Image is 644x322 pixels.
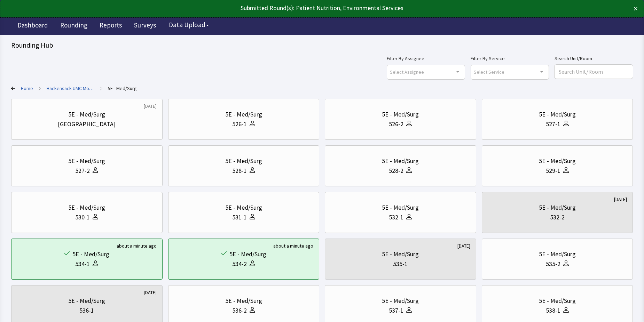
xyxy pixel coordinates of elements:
[555,65,633,79] input: Search Unit/Room
[546,166,560,176] div: 529-1
[68,203,105,212] div: 5E - Med/Surg
[393,259,408,269] div: 535-1
[382,203,419,212] div: 5E - Med/Surg
[129,17,161,35] a: Surveys
[72,249,109,259] div: 5E - Med/Surg
[389,306,403,315] div: 537-1
[389,166,403,176] div: 528-2
[11,40,633,50] div: Rounding Hub
[546,259,560,269] div: 535-2
[614,196,627,203] div: [DATE]
[12,17,53,35] a: Dashboard
[79,306,94,315] div: 536-1
[225,296,262,306] div: 5E - Med/Surg
[144,289,157,296] div: [DATE]
[232,212,247,222] div: 531-1
[94,17,127,35] a: Reports
[232,119,247,129] div: 526-1
[382,156,419,166] div: 5E - Med/Surg
[389,119,403,129] div: 526-2
[6,3,575,13] div: Submitted Round(s): Patient Nutrition, Environmental Services
[100,81,102,95] span: >
[75,259,90,269] div: 534-1
[232,259,247,269] div: 534-2
[232,166,247,176] div: 528-1
[55,17,93,35] a: Rounding
[225,203,262,212] div: 5E - Med/Surg
[144,103,157,110] div: [DATE]
[539,110,576,119] div: 5E - Med/Surg
[539,156,576,166] div: 5E - Med/Surg
[539,296,576,306] div: 5E - Med/Surg
[539,249,576,259] div: 5E - Med/Surg
[68,156,105,166] div: 5E - Med/Surg
[539,203,576,212] div: 5E - Med/Surg
[58,119,116,129] div: [GEOGRAPHIC_DATA]
[225,156,262,166] div: 5E - Med/Surg
[457,242,470,249] div: [DATE]
[546,119,560,129] div: 527-1
[474,68,504,76] span: Select Service
[382,110,419,119] div: 5E - Med/Surg
[39,81,41,95] span: >
[47,85,94,92] a: Hackensack UMC Mountainside
[389,212,403,222] div: 532-1
[232,306,247,315] div: 536-2
[75,212,90,222] div: 530-1
[108,85,137,92] a: 5E - Med/Surg
[273,242,313,249] div: about a minute ago
[382,249,419,259] div: 5E - Med/Surg
[117,242,157,249] div: about a minute ago
[634,3,638,14] button: ×
[229,249,266,259] div: 5E - Med/Surg
[555,54,633,63] label: Search Unit/Room
[471,54,549,63] label: Filter By Service
[75,166,90,176] div: 527-2
[225,110,262,119] div: 5E - Med/Surg
[546,306,560,315] div: 538-1
[390,68,424,76] span: Select Assignee
[382,296,419,306] div: 5E - Med/Surg
[550,212,565,222] div: 532-2
[387,54,465,63] label: Filter By Assignee
[165,18,213,31] button: Data Upload
[68,110,105,119] div: 5E - Med/Surg
[21,85,33,92] a: Home
[68,296,105,306] div: 5E - Med/Surg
